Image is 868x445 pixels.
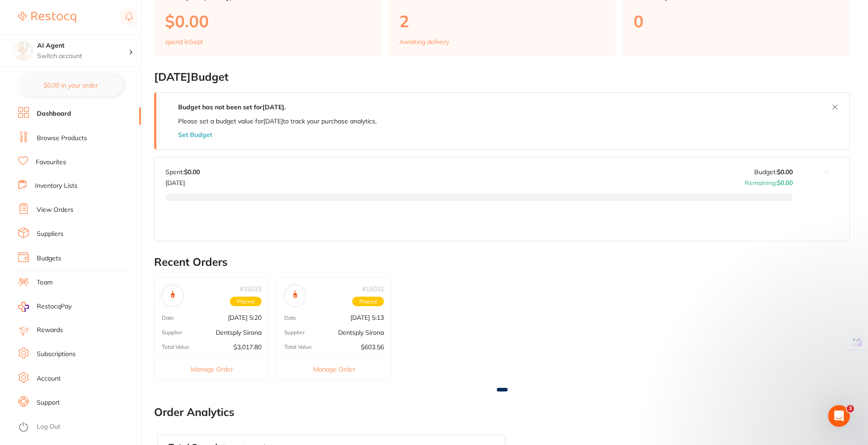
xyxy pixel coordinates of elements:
strong: $0.00 [184,168,200,176]
strong: $0.00 [777,179,793,187]
button: Home [142,4,159,21]
button: Log Out [18,420,138,435]
a: View Orders [37,205,73,215]
a: RestocqPay [18,302,72,312]
img: AI Agent [14,42,32,60]
button: Upload attachment [14,297,21,304]
button: Emoji picker [29,297,36,304]
strong: $0.00 [777,168,793,176]
img: Dentsply Sirona [164,287,181,304]
p: 2 [399,12,605,30]
a: Support [37,398,60,407]
a: Subscriptions [37,350,76,359]
p: Supplier [284,329,305,336]
p: Please set a budget value for [DATE] to track your purchase analytics. [178,117,377,125]
p: Budget: [754,168,793,176]
a: Budgets [37,254,61,263]
span: 3 [847,405,854,412]
p: Dentsply Sirona [338,329,384,336]
button: go back [6,4,23,21]
p: Total Value [162,344,189,350]
p: $603.56 [361,343,384,351]
p: spend in Sept [165,38,203,45]
p: Spent: [165,168,200,176]
p: Supplier [162,329,182,336]
span: Placed [230,297,262,307]
iframe: Intercom live chat [828,405,850,427]
h1: Restocq [44,5,73,11]
img: Dentsply Sirona [286,287,304,304]
a: Team [37,278,53,287]
div: Close [159,4,175,20]
p: Date [162,315,174,321]
p: Date [284,315,296,321]
p: Under 10 minutes [51,11,104,20]
a: Dashboard [37,109,71,118]
a: Rewards [37,326,63,335]
a: Suppliers [37,230,63,239]
a: Account [37,374,61,383]
p: $0.00 [165,12,370,30]
button: Set Budget [178,131,212,138]
button: $0.00 in your order [18,74,123,96]
button: Start recording [58,297,65,304]
p: [DATE] [165,176,200,186]
a: Inventory Lists [35,181,78,191]
p: 0 [634,12,839,30]
span: Placed [352,297,384,307]
p: Remaining: [745,176,793,186]
span: RestocqPay [37,302,72,311]
a: Browse Products [37,134,87,143]
p: Dentsply Sirona [216,329,262,336]
strong: Budget has not been set for [DATE] . [178,103,286,111]
h2: Recent Orders [154,256,850,269]
button: Send a message… [155,293,170,308]
button: Manage Order [277,358,391,380]
button: Manage Order [155,358,269,380]
p: Awaiting delivery [399,38,449,45]
h4: AI Agent [37,41,129,50]
a: Restocq Logo [18,7,76,28]
p: $3,017.80 [233,343,262,351]
p: Total Value [284,344,312,350]
a: Log Out [37,422,60,431]
p: # 15032 [362,285,384,293]
p: [DATE] 5:20 [228,314,262,321]
img: RestocqPay [18,302,29,312]
h2: [DATE] Budget [154,71,850,83]
h2: Order Analytics [154,406,850,419]
img: Restocq Logo [18,12,76,23]
p: [DATE] 5:13 [350,314,384,321]
a: Favourites [36,158,66,167]
textarea: Message… [8,278,174,293]
p: # 15033 [240,285,262,293]
p: Switch account [37,52,129,61]
button: Gif picker [43,297,50,304]
img: Profile image for Restocq [26,5,40,20]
